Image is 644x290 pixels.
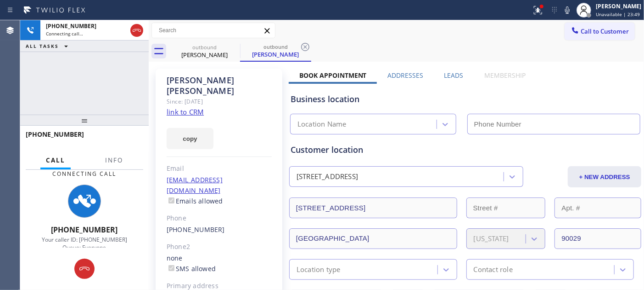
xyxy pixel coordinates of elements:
[42,236,127,251] span: Your caller ID: [PHONE_NUMBER] Queue: Everyone
[51,225,118,235] span: [PHONE_NUMBER]
[167,213,272,224] div: Phone
[40,151,71,169] button: Call
[167,253,272,274] div: none
[291,144,640,156] div: Customer location
[568,166,641,187] button: + NEW ADDRESS
[467,114,641,134] input: Phone Number
[26,130,84,139] span: [PHONE_NUMBER]
[167,163,272,174] div: Email
[387,71,423,80] label: Addresses
[297,264,341,275] div: Location type
[289,197,457,218] input: Address
[130,24,143,37] button: Hang up
[53,170,117,178] span: Connecting Call
[168,197,174,203] input: Emails allowed
[484,71,526,80] label: Membership
[241,43,310,50] div: outbound
[167,96,272,107] div: Since: [DATE]
[297,172,358,182] div: [STREET_ADDRESS]
[152,23,275,38] input: Search
[167,75,272,96] div: [PERSON_NAME] [PERSON_NAME]
[299,71,367,80] label: Book Appointment
[474,264,513,275] div: Contact role
[554,197,641,218] input: Apt. #
[167,197,223,205] label: Emails allowed
[167,225,225,234] a: [PHONE_NUMBER]
[291,93,640,105] div: Business location
[170,41,239,62] div: Andrew Villaflor
[444,71,463,80] label: Leads
[105,156,123,164] span: Info
[289,228,457,249] input: City
[167,242,272,252] div: Phone2
[46,156,65,164] span: Call
[581,27,629,35] span: Call to Customer
[167,107,204,116] a: link to CRM
[466,197,546,218] input: Street #
[46,30,83,37] span: Connecting call…
[26,43,59,49] span: ALL TASKS
[100,151,129,169] button: Info
[167,175,223,195] a: [EMAIL_ADDRESS][DOMAIN_NAME]
[241,41,310,61] div: Andrew Villaflor
[170,44,239,51] div: outbound
[170,51,239,59] div: [PERSON_NAME]
[167,264,216,273] label: SMS allowed
[241,50,310,58] div: [PERSON_NAME]
[20,41,77,52] button: ALL TASKS
[565,23,635,40] button: Call to Customer
[167,128,213,149] button: copy
[168,265,174,271] input: SMS allowed
[596,2,641,10] div: [PERSON_NAME]
[74,259,95,279] button: Hang up
[561,4,574,17] button: Mute
[46,22,96,30] span: [PHONE_NUMBER]
[297,119,347,130] div: Location Name
[554,228,641,249] input: ZIP
[596,11,640,17] span: Unavailable | 23:49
